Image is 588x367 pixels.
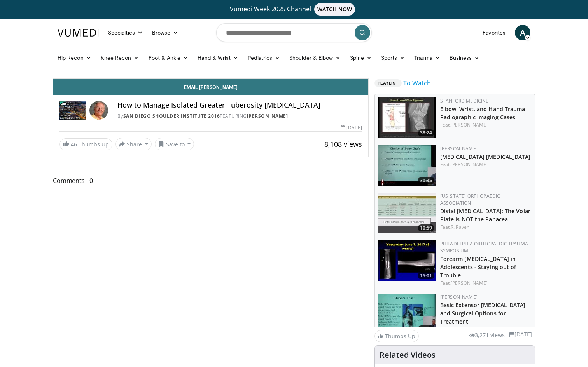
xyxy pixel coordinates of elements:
[378,97,436,138] img: d0220884-54c2-4775-b7de-c3508503d479.150x105_q85_crop-smart_upscale.jpg
[378,240,436,281] img: 25619031-145e-4c60-a054-82f5ddb5a1ab.150x105_q85_crop-smart_upscale.jpg
[440,280,532,287] div: Feat.
[440,105,525,121] a: Elbow, Wrist, and Hand Trauma Radiographic Imaging Cases
[440,294,478,300] a: [PERSON_NAME]
[89,101,108,120] img: Avatar
[247,113,288,119] a: [PERSON_NAME]
[147,25,183,40] a: Browse
[71,141,77,148] span: 46
[409,50,445,66] a: Trauma
[53,79,368,95] a: Email [PERSON_NAME]
[53,79,368,79] video-js: Video Player
[374,330,419,342] a: Thumbs Up
[440,161,532,168] div: Feat.
[155,138,194,150] button: Save to
[341,124,362,131] div: [DATE]
[58,29,99,37] img: VuMedi Logo
[53,176,369,186] span: Comments 0
[103,25,147,40] a: Specialties
[378,193,436,233] img: 6665c380-9f71-4cd0-a54c-b457c44c38cf.150x105_q85_crop-smart_upscale.jpg
[440,326,532,333] div: Feat.
[451,161,488,168] a: [PERSON_NAME]
[418,177,434,184] span: 30:35
[509,330,532,339] li: [DATE]
[418,325,434,332] span: 30:33
[440,207,530,223] a: Distal [MEDICAL_DATA]: The Volar Plate is NOT the Panacea
[440,153,531,160] a: [MEDICAL_DATA] [MEDICAL_DATA]
[378,240,436,281] a: 15:01
[418,224,434,231] span: 10:59
[59,101,86,120] img: San Diego Shoulder Institute 2016
[440,224,532,231] div: Feat.
[440,145,478,152] a: [PERSON_NAME]
[403,78,431,88] a: To Watch
[440,122,532,129] div: Feat.
[378,193,436,233] a: 10:59
[440,255,516,279] a: Forearm [MEDICAL_DATA] in Adolescents - Staying out of Trouble
[376,50,410,66] a: Sports
[59,138,112,150] a: 46 Thumbs Up
[440,301,526,325] a: Basic Extensor [MEDICAL_DATA] and Surgical Options for Treatment
[515,25,530,40] a: A
[314,3,355,16] span: WATCH NOW
[378,97,436,138] a: 38:24
[115,138,152,150] button: Share
[440,240,528,254] a: Philadelphia Orthopaedic Trauma Symposium
[451,326,472,332] a: D. Person
[117,101,362,110] h4: How to Manage Isolated Greater Tuberosity [MEDICAL_DATA]
[345,50,376,66] a: Spine
[469,331,505,339] li: 3,271 views
[451,280,488,286] a: [PERSON_NAME]
[144,50,193,66] a: Foot & Ankle
[440,97,489,104] a: Stanford Medicine
[418,272,434,279] span: 15:01
[123,113,220,119] a: San Diego Shoulder Institute 2016
[478,25,510,40] a: Favorites
[380,350,436,360] h4: Related Videos
[193,50,243,66] a: Hand & Wrist
[440,193,500,206] a: [US_STATE] Orthopaedic Association
[378,294,436,334] a: 30:33
[53,50,96,66] a: Hip Recon
[451,122,488,128] a: [PERSON_NAME]
[59,3,529,16] a: Vumedi Week 2025 ChannelWATCH NOW
[451,224,469,230] a: R. Raven
[378,145,436,186] img: 5f3ee0cb-4715-476f-97ae-a0b2f9d34fe6.150x105_q85_crop-smart_upscale.jpg
[378,145,436,186] a: 30:35
[117,113,362,120] div: By FEATURING
[418,129,434,136] span: 38:24
[96,50,144,66] a: Knee Recon
[285,50,345,66] a: Shoulder & Elbow
[445,50,485,66] a: Business
[216,23,372,42] input: Search topics, interventions
[243,50,285,66] a: Pediatrics
[378,294,436,334] img: bed40874-ca21-42dc-8a42-d9b09b7d8d58.150x105_q85_crop-smart_upscale.jpg
[374,79,402,87] span: Playlist
[324,139,362,149] span: 8,108 views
